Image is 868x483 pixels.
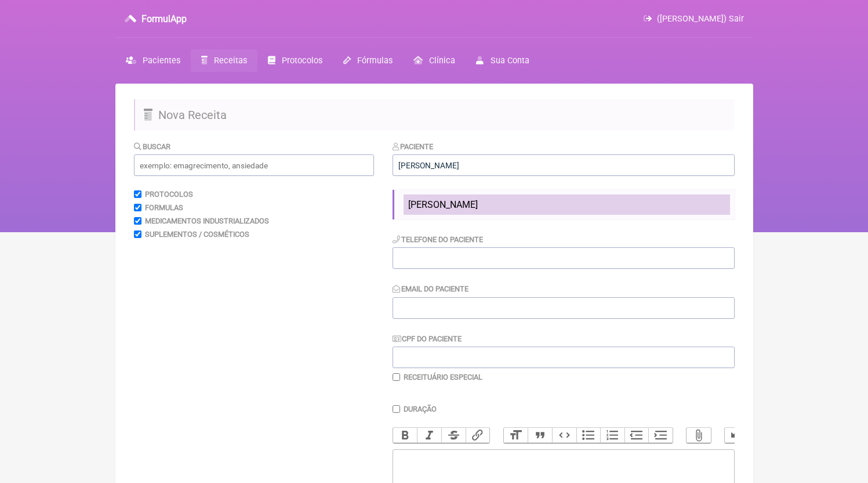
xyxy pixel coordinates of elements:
[393,334,462,343] label: CPF do Paciente
[393,284,469,293] label: Email do Paciente
[393,235,484,244] label: Telefone do Paciente
[145,230,249,239] label: Suplementos / Cosméticos
[134,142,171,151] label: Buscar
[214,56,247,66] span: Receitas
[143,56,180,66] span: Pacientes
[393,428,417,443] button: Bold
[576,428,601,443] button: Bullets
[528,428,552,443] button: Quote
[408,199,478,210] span: [PERSON_NAME]
[466,49,539,72] a: Sua Conta
[552,428,576,443] button: Code
[648,428,673,443] button: Increase Level
[257,49,333,72] a: Protocolos
[403,49,466,72] a: Clínica
[134,154,374,176] input: exemplo: emagrecimento, ansiedade
[725,428,749,443] button: Undo
[466,428,490,443] button: Link
[657,14,744,24] span: ([PERSON_NAME]) Sair
[404,405,437,413] label: Duração
[145,203,183,212] label: Formulas
[145,217,269,225] label: Medicamentos Industrializados
[393,142,434,151] label: Paciente
[357,56,393,66] span: Fórmulas
[141,13,187,24] h3: FormulApp
[624,428,649,443] button: Decrease Level
[417,428,441,443] button: Italic
[115,49,191,72] a: Pacientes
[429,56,455,66] span: Clínica
[333,49,403,72] a: Fórmulas
[504,428,528,443] button: Heading
[644,14,743,24] a: ([PERSON_NAME]) Sair
[404,373,482,381] label: Receituário Especial
[145,190,193,199] label: Protocolos
[687,428,711,443] button: Attach Files
[491,56,529,66] span: Sua Conta
[600,428,624,443] button: Numbers
[282,56,322,66] span: Protocolos
[191,49,257,72] a: Receitas
[134,99,735,131] h2: Nova Receita
[441,428,466,443] button: Strikethrough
